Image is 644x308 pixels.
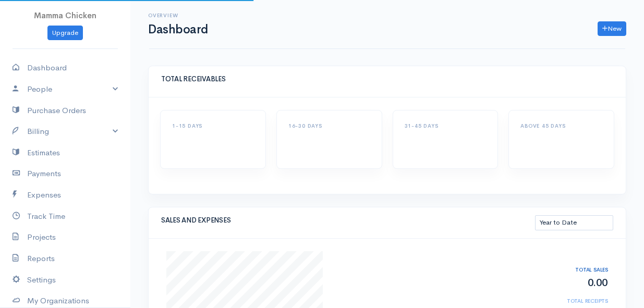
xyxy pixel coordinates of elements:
[148,13,208,18] h6: Overview
[598,21,626,36] a: New
[288,123,370,129] h6: 16-30 DAYS
[47,26,83,41] a: Upgrade
[148,23,208,36] h1: Dashboard
[543,267,609,273] h6: TOTAL SALES
[34,10,96,20] span: Mamma Chicken
[161,76,613,83] h5: TOTAL RECEIVABLES
[520,123,602,129] h6: ABOVE 45 DAYS
[161,217,535,224] h5: SALES AND EXPENSES
[405,123,487,129] h6: 31-45 DAYS
[172,123,254,129] h6: 1-15 DAYS
[543,277,609,289] h2: 0.00
[543,298,609,304] h6: TOTAL RECEIPTS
